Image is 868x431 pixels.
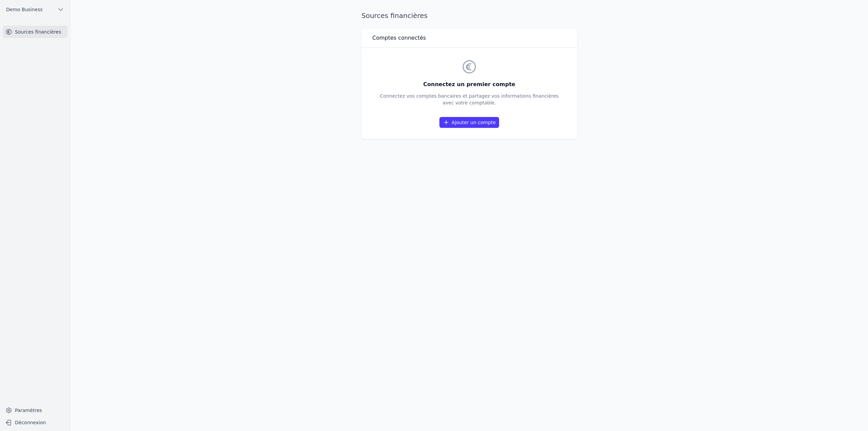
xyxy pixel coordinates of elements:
h3: Connectez un premier compte [380,80,559,89]
span: Demo Business [6,6,43,13]
button: Déconnexion [3,417,67,428]
h3: Comptes connectés [372,34,426,42]
a: Sources financières [3,26,67,38]
h1: Sources financières [361,11,428,20]
p: Connectez vos comptes bancaires et partagez vos informations financières avec votre comptable. [380,93,559,106]
a: Paramètres [3,405,67,416]
button: Demo Business [3,4,67,15]
a: Ajouter un compte [439,117,499,128]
